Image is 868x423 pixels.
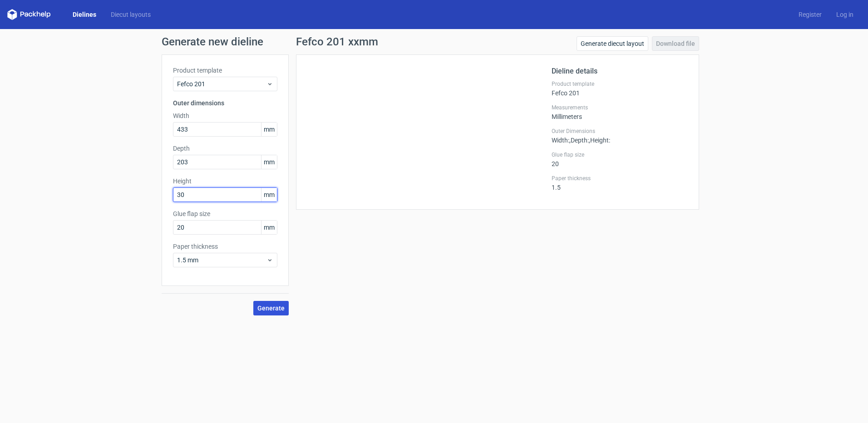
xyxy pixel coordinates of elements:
a: Register [791,10,829,19]
a: Dielines [65,10,104,19]
label: Product template [173,66,277,75]
label: Outer Dimensions [552,128,688,135]
div: 20 [552,151,688,167]
a: Generate diecut layout [577,36,648,51]
span: , Height : [589,137,610,144]
span: mm [261,188,277,202]
button: Generate [253,301,289,315]
span: mm [261,155,277,169]
label: Glue flap size [173,209,277,218]
h1: Fefco 201 xxmm [296,36,378,47]
label: Width [173,111,277,120]
span: 1.5 mm [177,256,266,265]
span: Width : [552,137,569,144]
label: Measurements [552,104,688,111]
span: , Depth : [569,137,589,144]
label: Glue flap size [552,151,688,158]
span: mm [261,123,277,136]
h2: Dieline details [552,66,688,77]
label: Height [173,177,277,186]
div: Millimeters [552,104,688,120]
span: mm [261,221,277,234]
span: Fefco 201 [177,79,266,89]
div: 1.5 [552,175,688,191]
label: Depth [173,144,277,153]
h1: Generate new dieline [162,36,706,47]
a: Log in [829,10,861,19]
div: Fefco 201 [552,80,688,97]
label: Product template [552,80,688,88]
a: Diecut layouts [104,10,158,19]
span: Generate [257,305,285,311]
label: Paper thickness [552,175,688,182]
label: Paper thickness [173,242,277,251]
h3: Outer dimensions [173,98,277,108]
